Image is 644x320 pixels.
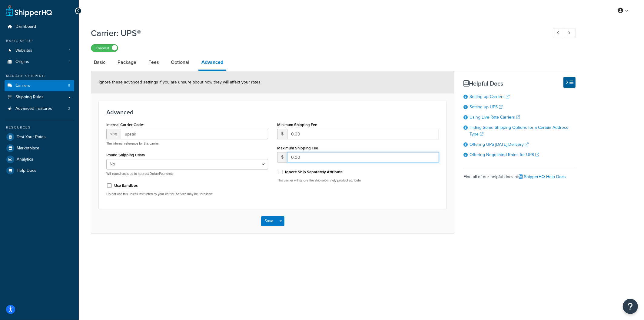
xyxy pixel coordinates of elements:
[91,44,118,52] label: Enabled
[463,80,576,87] h3: Helpful Docs
[15,48,32,53] span: Websites
[5,103,74,114] li: Advanced Features
[17,135,46,140] span: Test Your Rates
[17,168,36,173] span: Help Docs
[261,216,277,226] button: Save
[91,27,542,39] h1: Carrier: UPS®
[15,83,30,88] span: Carriers
[15,24,36,29] span: Dashboard
[470,104,503,110] a: Setting up UPS
[106,192,268,196] p: Do not use this unless instructed by your carrier. Service may be unreliable
[145,55,162,70] a: Fees
[277,122,317,127] label: Minimum Shipping Fee
[5,38,74,44] div: Basic Setup
[470,152,539,158] a: Offering Negotiated Rates for UPS
[69,59,70,64] span: 1
[5,21,74,32] a: Dashboard
[5,165,74,176] a: Help Docs
[106,122,144,127] label: Internal Carrier Code
[68,106,70,111] span: 2
[470,141,529,148] a: Offering UPS [DATE] Delivery
[198,55,226,71] a: Advanced
[463,168,576,181] div: Find all of our helpful docs at:
[68,83,70,88] span: 5
[563,77,576,88] button: Hide Help Docs
[5,125,74,130] div: Resources
[5,45,74,56] li: Websites
[115,55,139,70] a: Package
[17,157,33,162] span: Analytics
[277,146,318,150] label: Maximum Shipping Fee
[5,154,74,165] a: Analytics
[5,56,74,67] li: Origins
[114,183,138,188] label: Use Sandbox
[277,152,287,162] span: $
[15,95,44,100] span: Shipping Rules
[470,114,520,120] a: Using Live Rate Carriers
[553,28,565,38] a: Previous Record
[5,56,74,67] a: Origins1
[106,109,439,116] h3: Advanced
[5,73,74,79] div: Manage Shipping
[17,146,39,151] span: Marketplace
[470,124,568,137] a: Hiding Some Shipping Options for a Certain Address Type
[623,299,638,314] button: Open Resource Center
[5,80,74,91] li: Carriers
[69,48,70,53] span: 1
[519,174,566,180] a: ShipperHQ Help Docs
[106,141,268,146] p: The internal reference for this carrier
[470,93,510,100] a: Setting up Carriers
[15,59,29,64] span: Origins
[91,55,108,70] a: Basic
[277,129,287,139] span: $
[5,80,74,91] a: Carriers5
[277,178,439,183] p: This carrier will ignore the ship separately product attribute
[106,171,268,176] p: Will round costs up to nearest Dollar/Pound/etc
[168,55,192,70] a: Optional
[5,143,74,154] a: Marketplace
[106,129,121,139] span: shq
[285,169,343,175] label: Ignore Ship Separately Attribute
[15,106,52,111] span: Advanced Features
[5,132,74,142] a: Test Your Rates
[106,153,145,157] label: Round Shipping Costs
[99,79,261,85] span: Ignore these advanced settings if you are unsure about how they will affect your rates.
[5,92,74,103] a: Shipping Rules
[5,103,74,114] a: Advanced Features2
[5,45,74,56] a: Websites1
[564,28,576,38] a: Next Record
